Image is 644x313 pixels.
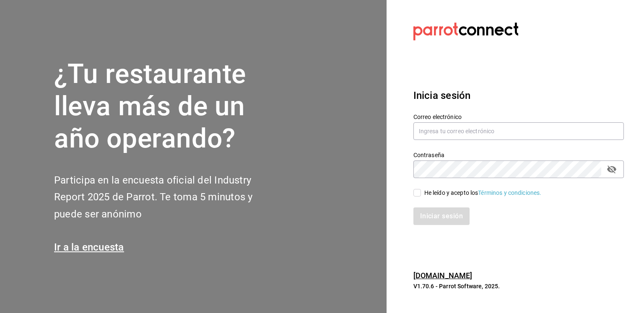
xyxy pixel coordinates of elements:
[413,271,473,280] a: [DOMAIN_NAME]
[54,172,280,223] h2: Participa en la encuesta oficial del Industry Report 2025 de Parrot. Te toma 5 minutos y puede se...
[478,189,541,196] a: Términos y condiciones.
[413,282,624,290] p: V1.70.6 - Parrot Software, 2025.
[413,152,624,158] label: Contraseña
[424,189,542,197] div: He leído y acepto los
[54,58,280,155] h1: ¿Tu restaurante lleva más de un año operando?
[605,162,619,176] button: passwordField
[413,114,624,120] label: Correo electrónico
[54,241,124,253] a: Ir a la encuesta
[413,122,624,140] input: Ingresa tu correo electrónico
[413,88,624,103] h3: Inicia sesión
